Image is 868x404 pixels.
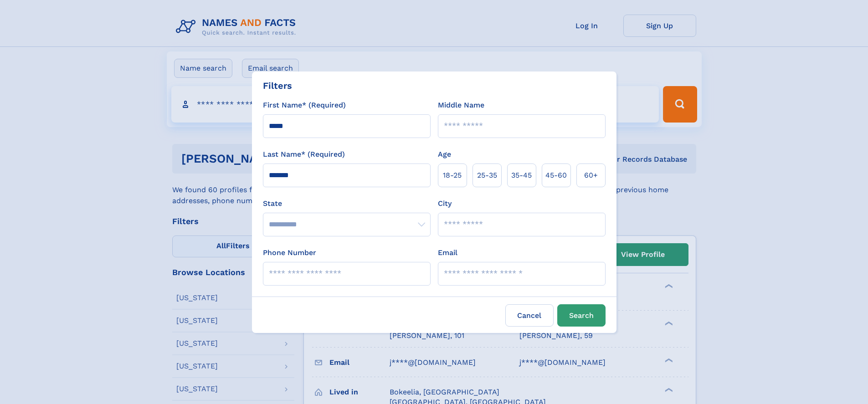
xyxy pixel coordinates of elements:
[263,198,431,209] label: State
[438,198,452,209] label: City
[438,100,484,111] label: Middle Name
[545,170,567,181] span: 45‑60
[557,304,606,327] button: Search
[477,170,497,181] span: 25‑35
[443,170,462,181] span: 18‑25
[438,247,457,258] label: Email
[263,100,346,111] label: First Name* (Required)
[505,304,554,327] label: Cancel
[438,149,451,160] label: Age
[263,247,316,258] label: Phone Number
[263,79,292,92] div: Filters
[584,170,598,181] span: 60+
[263,149,345,160] label: Last Name* (Required)
[511,170,532,181] span: 35‑45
